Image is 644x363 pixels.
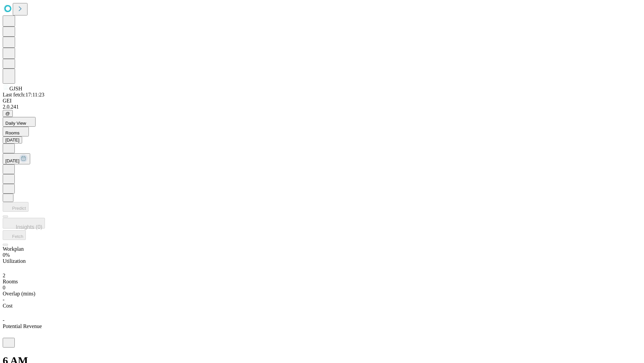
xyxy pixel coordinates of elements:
[3,273,5,278] span: 2
[5,111,10,116] span: @
[3,92,44,97] span: Last fetch: 17:11:23
[9,86,22,91] span: GJSH
[3,291,35,296] span: Overlap (mins)
[3,297,4,302] span: -
[5,158,19,163] span: [DATE]
[3,218,45,229] button: Insights (0)
[3,117,36,127] button: Daily View
[16,224,42,230] span: Insights (0)
[3,230,26,240] button: Fetch
[3,252,10,258] span: 0%
[3,136,22,144] button: [DATE]
[3,110,13,117] button: @
[5,121,26,126] span: Daily View
[3,317,4,323] span: -
[3,202,29,212] button: Predict
[3,246,24,252] span: Workplan
[3,323,42,329] span: Potential Revenue
[3,303,12,309] span: Cost
[5,130,19,135] span: Rooms
[3,98,641,104] div: GEI
[3,153,30,164] button: [DATE]
[3,258,25,264] span: Utilization
[3,285,5,290] span: 0
[3,279,18,284] span: Rooms
[3,104,641,110] div: 2.0.241
[3,127,29,136] button: Rooms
